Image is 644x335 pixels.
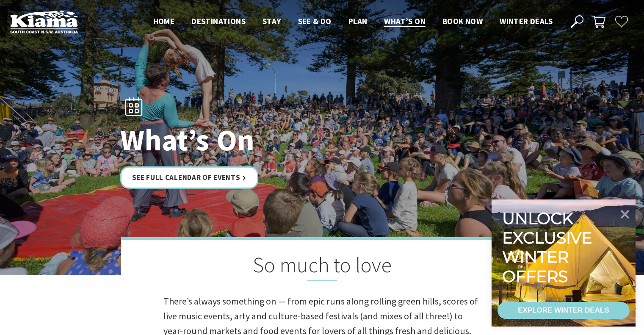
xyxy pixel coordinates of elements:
span: What’s On [384,16,426,26]
h2: So much to love [163,252,481,281]
nav: Main Menu [145,15,561,29]
span: Stay [263,16,281,26]
a: EXPLORE WINTER DEALS [498,302,630,319]
span: Home [153,16,175,26]
img: Kiama Logo [10,10,78,33]
div: Unlock exclusive winter offers [502,209,596,286]
span: Winter Deals [500,16,553,26]
a: See Full Calendar of Events [120,166,259,189]
span: See & Do [298,16,332,26]
div: EXPLORE WINTER DEALS [518,302,609,319]
span: Plan [348,16,368,26]
span: Destinations [191,16,246,26]
h1: What’s On [120,124,359,156]
span: Book now [442,16,483,26]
